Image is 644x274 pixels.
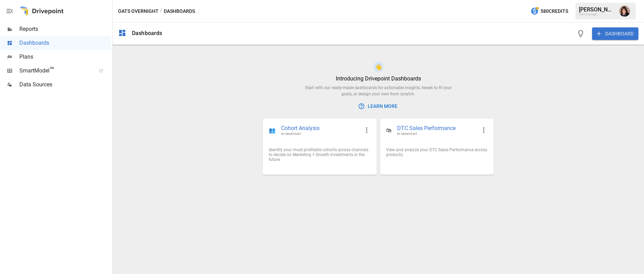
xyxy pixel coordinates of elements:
div: 👥 [269,127,276,134]
span: BY DRIVEPOINT [397,132,477,136]
button: Learn More [357,100,400,113]
div: View and analyze your DTC Sales Performance across products. [386,147,488,157]
img: Lisa Lutich [619,6,630,17]
span: Cohort Analysis [281,125,359,132]
div: Oats Overnight [579,13,615,16]
button: Oats Overnight [118,7,159,16]
span: Plans [19,53,111,61]
button: DASHBOARD [592,27,638,40]
button: Lisa Lutich [615,1,634,21]
span: Dashboards [19,39,111,47]
span: Data Sources [19,80,111,89]
div: Dashboards [132,30,162,36]
span: SmartModel [19,67,91,75]
span: BY DRIVEPOINT [281,132,359,136]
button: 580Credits [528,5,571,18]
span: 580 Credits [540,7,568,16]
span: DTC Sales Performance [397,125,477,132]
div: [PERSON_NAME] [579,6,615,13]
div: Identify your most profitable cohorts across channels to decide on Marketing + Growth investments... [269,147,370,162]
span: ™ [50,66,54,74]
div: / [160,7,162,16]
div: 🛍 [386,127,392,134]
div: 👋 [375,64,382,70]
div: Start with our ready-made dashboards for actionable insights, tweak to fit your goals, or design ... [299,85,457,97]
span: Reports [19,25,111,33]
div: Introducing Drivepoint Dashboards [336,75,421,82]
